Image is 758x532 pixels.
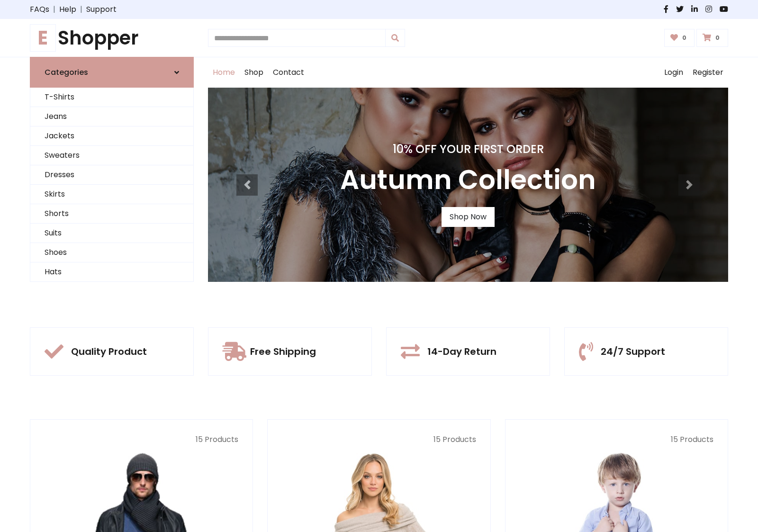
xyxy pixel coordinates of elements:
h1: Shopper [30,27,194,49]
a: Jackets [30,126,193,146]
a: Shop [240,57,268,88]
a: Register [688,57,728,88]
a: Jeans [30,107,193,126]
a: Sweaters [30,146,193,165]
h5: 14-Day Return [427,346,496,357]
a: Support [86,4,117,15]
a: Shorts [30,204,193,224]
a: Help [59,4,76,15]
a: Contact [268,57,309,88]
p: 15 Products [520,434,713,445]
a: Login [659,57,688,88]
span: 0 [713,34,722,42]
a: Shoes [30,243,193,262]
a: Home [208,57,240,88]
span: | [49,4,59,15]
a: Shop Now [442,207,495,227]
span: E [30,24,56,52]
p: 15 Products [45,434,238,445]
span: | [76,4,86,15]
h4: 10% Off Your First Order [340,143,596,156]
h5: 24/7 Support [601,346,665,357]
a: Categories [30,57,194,88]
h5: Free Shipping [250,346,316,357]
a: T-Shirts [30,88,193,107]
a: Suits [30,224,193,243]
a: Skirts [30,185,193,204]
a: FAQs [30,4,49,15]
h5: Quality Product [71,346,147,357]
span: 0 [680,34,689,42]
a: 0 [664,29,695,47]
p: 15 Products [282,434,476,445]
a: 0 [696,29,728,47]
a: EShopper [30,27,194,49]
a: Hats [30,262,193,282]
a: Dresses [30,165,193,185]
h6: Categories [45,68,88,77]
h3: Autumn Collection [340,164,596,196]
